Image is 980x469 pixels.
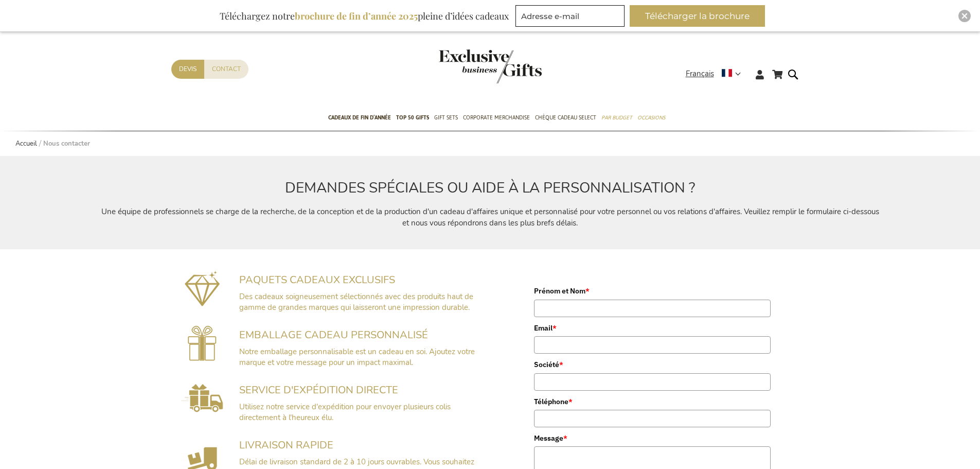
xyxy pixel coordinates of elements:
form: marketing offers and promotions [515,5,628,30]
span: SERVICE D'EXPÉDITION DIRECTE [239,383,398,397]
img: Close [961,13,968,19]
span: Des cadeaux soigneusement sélectionnés avec des produits haut de gamme de grandes marques qui lai... [239,291,473,312]
h2: DEMANDES SPÉCIALES OU AIDE À LA PERSONNALISATION ? [98,180,882,196]
span: Chèque Cadeau Select [535,112,596,123]
span: Par budget [601,112,632,123]
div: Close [958,10,971,22]
label: Téléphone [534,396,771,407]
span: Occasions [637,112,665,123]
span: Utilisez notre service d'expédition pour envoyer plusieurs colis directement à l'heureux élu. [239,402,451,423]
img: Exclusive Business gifts logo [439,49,542,83]
span: Cadeaux de fin d’année [328,112,391,123]
a: Direct Shipping Service [181,405,223,415]
label: Email [534,322,771,334]
a: Devis [171,60,204,79]
span: Corporate Merchandise [463,112,530,123]
a: store logo [439,49,490,83]
span: Gift Sets [434,112,458,123]
span: LIVRAISON RAPIDE [239,438,333,452]
span: Français [686,68,714,80]
label: Message [534,432,771,444]
b: brochure de fin d’année 2025 [295,10,418,22]
img: Exclusieve geschenkpakketten mét impact [185,270,220,306]
button: Télécharger la brochure [630,5,765,27]
div: Français [686,68,747,80]
label: Prénom et Nom [534,285,771,297]
div: Téléchargez notre pleine d’idées cadeaux [215,5,513,27]
span: TOP 50 Gifts [396,112,429,123]
img: Gepersonaliseerde cadeauverpakking voorzien van uw branding [188,325,217,361]
strong: Nous contacter [43,139,90,148]
span: Notre emballage personnalisable est un cadeau en soi. Ajoutez votre marque et votre message pour ... [239,346,475,368]
a: Contact [204,60,248,79]
span: EMBALLAGE CADEAU PERSONNALISÉ [239,328,428,342]
a: Accueil [15,139,37,148]
p: Une équipe de professionnels se charge de la recherche, de la conception et de la production d'un... [98,206,882,229]
span: PAQUETS CADEAUX EXCLUSIFS [239,273,395,287]
img: Rechtstreekse Verzendservice [181,384,223,412]
input: Adresse e-mail [515,5,625,27]
label: Société [534,359,771,370]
